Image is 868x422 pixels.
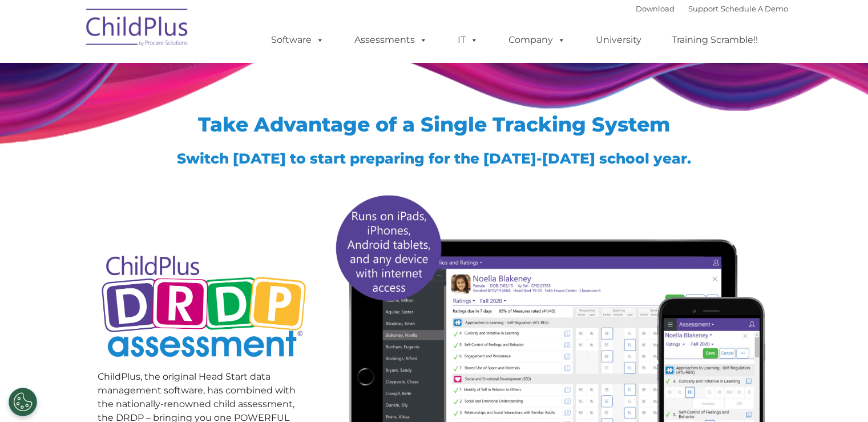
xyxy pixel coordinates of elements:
[636,4,788,13] font: |
[636,4,675,13] a: Download
[343,29,439,51] a: Assessments
[584,29,653,51] a: University
[9,388,37,416] button: Cookies Settings
[198,112,671,137] span: Take Advantage of a Single Tracking System
[80,1,195,58] img: ChildPlus by Procare Solutions
[688,4,718,13] a: Support
[660,29,769,51] a: Training Scramble!!
[98,243,310,373] img: Copyright - DRDP Logo
[260,29,336,51] a: Software
[497,29,577,51] a: Company
[721,4,788,13] a: Schedule A Demo
[446,29,490,51] a: IT
[177,150,691,167] span: Switch [DATE] to start preparing for the [DATE]-[DATE] school year.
